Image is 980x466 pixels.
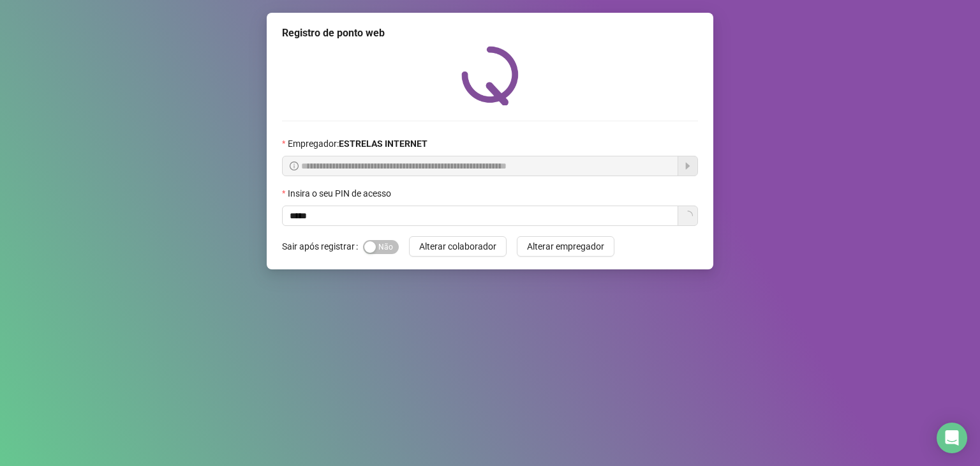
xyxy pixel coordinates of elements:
span: Alterar empregador [527,239,604,253]
span: info-circle [290,162,299,170]
div: Registro de ponto web [282,26,698,41]
div: Open Intercom Messenger [937,423,967,453]
button: Alterar colaborador [409,236,507,257]
label: Sair após registrar [282,236,363,257]
strong: ESTRELAS INTERNET [339,139,427,149]
label: Insira o seu PIN de acesso [282,186,399,200]
span: Alterar colaborador [419,239,496,253]
button: Alterar empregador [517,236,614,257]
span: Empregador : [288,137,427,151]
img: QRPoint [461,46,519,105]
